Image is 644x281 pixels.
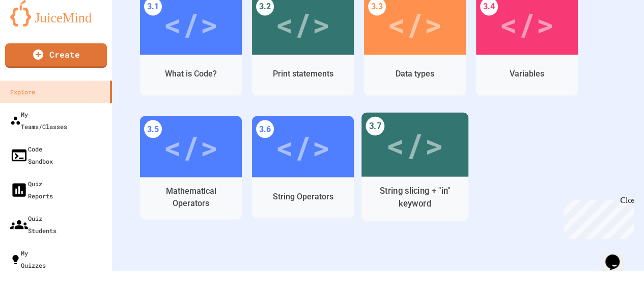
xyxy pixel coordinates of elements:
div: </> [275,1,330,47]
iframe: chat widget [601,240,634,271]
div: Chat with us now!Close [4,4,70,65]
div: </> [499,1,554,47]
div: </> [275,123,330,169]
div: My Quizzes [10,247,46,271]
div: </> [387,1,442,47]
div: 3.6 [256,120,274,138]
div: </> [386,120,443,168]
div: Quiz Reports [10,177,53,202]
div: </> [163,123,218,169]
div: Mathematical Operators [148,185,234,209]
div: 3.5 [144,120,162,138]
a: Create [5,43,107,68]
div: My Teams/Classes [10,108,67,133]
iframe: chat widget [559,196,634,239]
div: What is Code? [165,68,217,80]
div: Data types [396,68,434,80]
div: Quiz Students [10,212,57,237]
div: String Operators [273,190,333,202]
div: Explore [10,86,35,98]
div: Variables [510,68,544,80]
div: String slicing + "in" keyword [370,185,461,210]
div: Print statements [273,68,333,80]
div: 3.7 [366,117,384,136]
div: </> [163,1,218,47]
div: Code Sandbox [10,143,53,167]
